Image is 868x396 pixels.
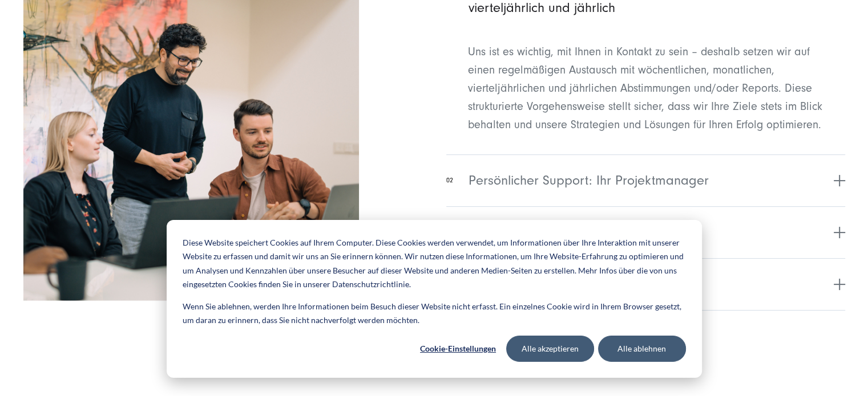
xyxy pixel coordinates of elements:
[469,170,709,191] span: Persönlicher Support: Ihr Projektmanager
[506,336,594,362] button: Alle akzeptieren
[468,43,823,134] p: Uns ist es wichtig, mit Ihnen in Kontakt zu sein – deshalb setzen wir auf einen regelmäßigen Aust...
[446,175,453,186] span: 02
[183,300,686,328] p: Wenn Sie ablehnen, werden Ihre Informationen beim Besuch dieser Website nicht erfasst. Ein einzel...
[414,336,502,362] button: Cookie-Einstellungen
[183,236,686,292] p: Diese Website speichert Cookies auf Ihrem Computer. Diese Cookies werden verwendet, um Informatio...
[167,220,702,378] div: Cookie banner
[446,206,845,258] button: 03Messbarer Erfolg: Projekte, die wirken
[446,154,845,206] button: 02Persönlicher Support: Ihr Projektmanager
[598,336,686,362] button: Alle ablehnen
